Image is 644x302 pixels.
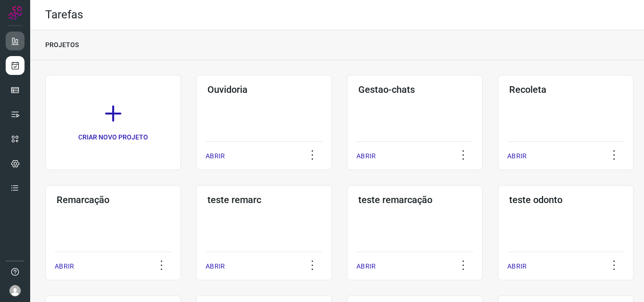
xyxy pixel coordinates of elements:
[358,194,471,205] h3: teste remarcação
[507,261,527,271] p: ABRIR
[45,8,83,22] h2: Tarefas
[509,194,622,205] h3: teste odonto
[78,132,148,142] p: CRIAR NOVO PROJETO
[358,84,471,95] h3: Gestao-chats
[206,261,225,271] p: ABRIR
[207,84,321,95] h3: Ouvidoria
[55,261,74,271] p: ABRIR
[9,285,21,296] img: avatar-user-boy.jpg
[356,261,376,271] p: ABRIR
[207,194,321,205] h3: teste remarc
[57,194,170,205] h3: Remarcação
[8,6,22,20] img: Logo
[509,84,622,95] h3: Recoleta
[206,151,225,161] p: ABRIR
[356,151,376,161] p: ABRIR
[45,40,79,50] p: PROJETOS
[507,151,527,161] p: ABRIR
